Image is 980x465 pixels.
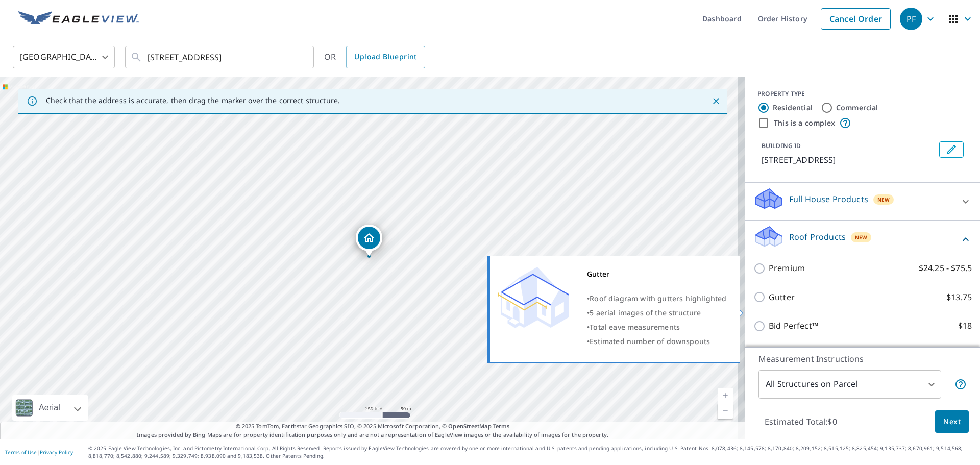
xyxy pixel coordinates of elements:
[756,410,845,433] p: Estimated Total: $0
[958,320,972,332] p: $18
[943,415,961,428] span: Next
[769,291,795,304] p: Gutter
[18,11,139,27] img: EV Logo
[590,322,680,332] span: Total eave measurements
[900,8,922,30] div: PF
[493,422,510,430] a: Terms
[758,370,941,399] div: All Structures on Parcel
[789,193,868,205] p: Full House Products
[88,445,975,460] p: © 2025 Eagle View Technologies, Inc. and Pictometry International Corp. All Rights Reserved. Repo...
[36,395,63,421] div: Aerial
[774,118,835,128] label: This is a complex
[769,262,805,275] p: Premium
[236,422,510,431] span: © 2025 TomTom, Earthstar Geographics SIO, © 2025 Microsoft Corporation, ©
[5,449,37,456] a: Terms of Use
[5,449,73,455] p: |
[773,103,813,113] label: Residential
[946,291,972,304] p: $13.75
[40,449,73,456] a: Privacy Policy
[718,403,733,419] a: Current Level 17, Zoom Out
[590,293,726,303] span: Roof diagram with gutters highlighted
[769,320,818,332] p: Bid Perfect™
[762,154,935,166] p: [STREET_ADDRESS]
[587,306,727,320] div: •
[709,94,723,108] button: Close
[935,410,969,433] button: Next
[762,141,801,150] p: BUILDING ID
[498,267,569,328] img: Premium
[46,96,340,105] p: Check that the address is accurate, then drag the marker over the correct structure.
[919,262,972,275] p: $24.25 - $75.5
[753,187,972,216] div: Full House ProductsNew
[324,46,425,68] div: OR
[587,334,727,349] div: •
[587,291,727,306] div: •
[954,378,967,390] span: Your report will include each building or structure inside the parcel boundary. In some cases, du...
[757,89,968,99] div: PROPERTY TYPE
[789,231,846,243] p: Roof Products
[753,225,972,254] div: Roof ProductsNew
[356,225,382,256] div: Dropped pin, building 1, Residential property, 133 Victoria Falls Ln Wilmington, DE 19808
[836,103,878,113] label: Commercial
[587,267,727,281] div: Gutter
[855,233,868,241] span: New
[939,141,964,158] button: Edit building 1
[821,8,891,30] a: Cancel Order
[590,336,710,346] span: Estimated number of downspouts
[758,353,967,365] p: Measurement Instructions
[590,308,701,317] span: 5 aerial images of the structure
[354,51,416,63] span: Upload Blueprint
[587,320,727,334] div: •
[877,195,890,204] span: New
[13,43,115,71] div: [GEOGRAPHIC_DATA]
[346,46,425,68] a: Upload Blueprint
[12,395,88,421] div: Aerial
[448,422,491,430] a: OpenStreetMap
[148,43,293,71] input: Search by address or latitude-longitude
[718,388,733,403] a: Current Level 17, Zoom In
